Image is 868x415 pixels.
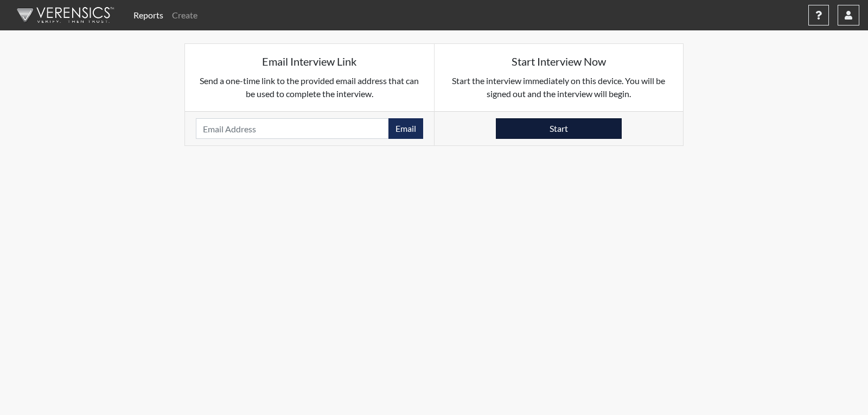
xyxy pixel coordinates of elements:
h5: Email Interview Link [196,55,423,68]
a: Create [168,4,202,26]
p: Start the interview immediately on this device. You will be signed out and the interview will begin. [445,74,673,100]
button: Start [496,118,622,139]
input: Email Address [196,118,389,139]
button: Email [388,118,423,139]
p: Send a one-time link to the provided email address that can be used to complete the interview. [196,74,423,100]
a: Reports [129,4,168,26]
h5: Start Interview Now [445,55,673,68]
